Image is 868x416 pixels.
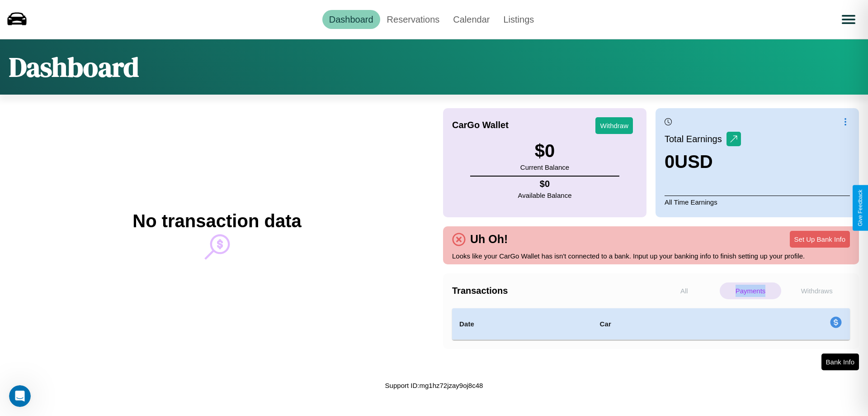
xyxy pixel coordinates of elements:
a: Calendar [446,10,496,29]
p: Looks like your CarGo Wallet has isn't connected to a bank. Input up your banking info to finish ... [452,250,850,262]
button: Open menu [836,7,861,32]
h4: Transactions [452,286,651,296]
button: Set Up Bank Info [790,231,850,248]
table: simple table [452,308,850,340]
div: Give Feedback [857,190,863,226]
p: All [653,282,715,299]
h1: Dashboard [9,48,139,86]
p: Available Balance [518,189,572,201]
h3: $ 0 [520,141,569,161]
p: Current Balance [520,161,569,173]
h4: Date [459,319,585,330]
a: Reservations [380,10,447,29]
h4: CarGo Wallet [452,120,509,130]
h4: Car [599,319,709,330]
h2: No transaction data [132,211,301,231]
a: Dashboard [322,10,380,29]
p: Support ID: mg1hz72jzay9oj8c48 [385,379,483,392]
button: Withdraw [595,117,633,134]
h4: $ 0 [518,179,572,189]
button: Bank Info [821,354,859,370]
h4: Uh Oh! [466,233,512,246]
p: Withdraws [786,282,848,299]
p: All Time Earnings [665,196,850,208]
iframe: Intercom live chat [9,385,31,407]
a: Listings [496,10,541,29]
p: Payments [720,282,782,299]
h3: 0 USD [665,152,741,172]
p: Total Earnings [665,131,726,147]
